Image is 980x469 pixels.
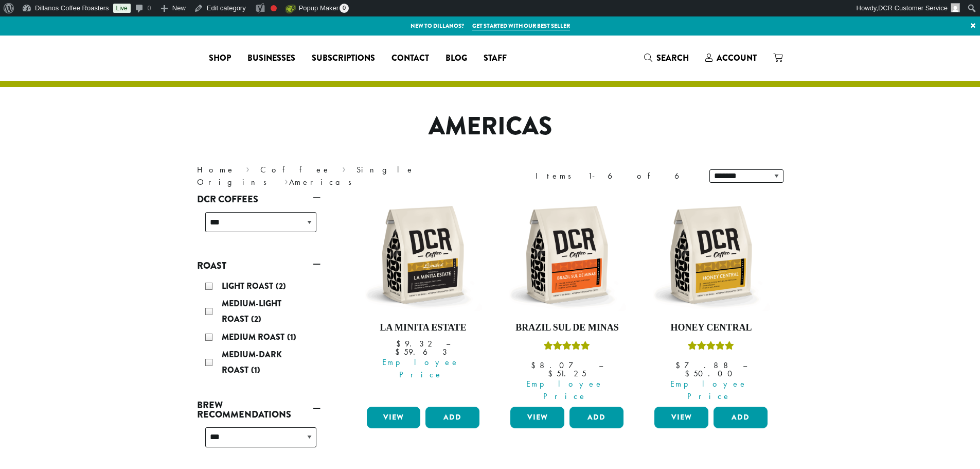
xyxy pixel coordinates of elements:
span: Employee Price [504,378,626,403]
a: La Minita Estate Employee Price [364,196,483,403]
span: $ [685,368,693,379]
a: Coffee [260,164,331,175]
a: Search [636,49,697,66]
a: × [966,16,980,35]
bdi: 51.25 [548,368,586,379]
div: Focus keyphrase not set [271,5,277,11]
div: Rated 5.00 out of 5 [544,340,590,355]
span: (2) [251,313,261,325]
bdi: 9.32 [396,338,436,349]
span: (2) [276,280,286,292]
span: Blog [446,52,467,65]
span: – [743,360,747,371]
span: (1) [287,331,296,343]
span: › [284,172,288,188]
a: DCR Coffees [197,190,320,208]
a: Live [113,4,131,13]
h4: La Minita Estate [364,322,483,334]
h4: Honey Central [652,322,770,334]
span: Contact [391,52,429,65]
span: Employee Price [360,356,483,381]
div: Items 1-6 of 6 [536,170,694,182]
bdi: 7.88 [675,360,733,371]
a: Brew Recommendations [197,396,320,423]
a: Get started with our best seller [472,22,570,30]
span: $ [548,368,557,379]
a: Roast [197,257,320,274]
span: Medium Roast [222,331,287,343]
img: DCR-12oz-La-Minita-Estate-Stock-scaled.png [364,196,482,314]
span: Medium-Dark Roast [222,349,282,376]
img: DCR-12oz-Honey-Central-Stock-scaled.png [652,196,770,314]
bdi: 59.63 [395,346,451,357]
span: $ [675,360,684,371]
a: View [367,407,421,428]
span: – [599,360,603,371]
span: Staff [484,52,507,65]
bdi: 50.00 [685,368,737,379]
nav: Breadcrumb [197,164,475,188]
span: Subscriptions [312,52,375,65]
span: Light Roast [222,280,276,292]
div: Roast [197,274,320,384]
a: View [654,407,708,428]
button: Add [425,407,479,428]
span: Account [717,52,757,64]
span: 0 [340,4,349,13]
span: $ [395,346,404,357]
span: $ [396,338,405,349]
h4: Brazil Sul De Minas [508,322,626,334]
div: Rated 5.00 out of 5 [688,340,734,355]
img: DCR-12oz-Brazil-Sul-De-Minas-Stock-scaled.png [508,196,626,314]
span: Search [656,52,689,64]
button: Add [714,407,768,428]
span: (1) [251,364,260,376]
div: DCR Coffees [197,208,320,245]
a: Staff [475,50,515,66]
h1: Americas [189,112,791,142]
span: › [342,160,346,176]
span: $ [531,360,540,371]
a: View [510,407,564,428]
a: Brazil Sul De MinasRated 5.00 out of 5 Employee Price [508,196,626,403]
a: Shop [201,50,239,66]
a: Home [197,164,235,175]
span: › [246,160,250,176]
span: – [446,338,450,349]
button: Add [569,407,623,428]
span: Shop [209,52,231,65]
span: Businesses [247,52,295,65]
span: DCR Customer Service [878,4,948,12]
span: Medium-Light Roast [222,298,281,325]
span: Employee Price [648,378,770,403]
a: Honey CentralRated 5.00 out of 5 Employee Price [652,196,770,403]
div: Brew Recommendations [197,423,320,460]
bdi: 8.07 [531,360,589,371]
